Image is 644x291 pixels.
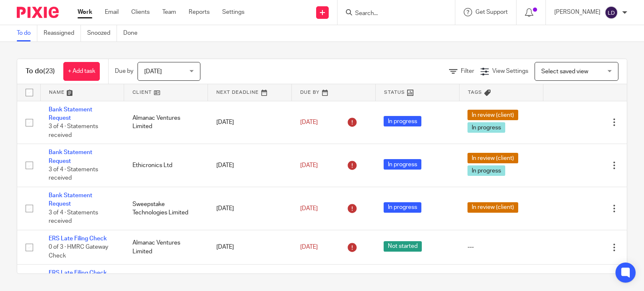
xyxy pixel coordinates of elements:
[49,270,107,276] a: ERS Late Filing Check
[49,210,98,224] span: 3 of 4 · Statements received
[384,202,421,213] span: In progress
[492,68,528,74] span: View Settings
[541,69,588,75] span: Select saved view
[467,243,535,251] div: ---
[354,10,430,18] input: Search
[63,62,100,81] a: + Add task
[208,101,292,144] td: [DATE]
[43,68,55,75] span: (23)
[144,69,162,75] span: [DATE]
[49,149,92,164] a: Bank Statement Request
[17,7,59,18] img: Pixie
[124,144,208,187] td: Ethicronics Ltd
[475,9,508,15] span: Get Support
[467,202,518,213] span: In review (client)
[189,8,210,16] a: Reports
[49,167,98,181] span: 3 of 4 · Statements received
[208,187,292,230] td: [DATE]
[124,101,208,144] td: Almanac Ventures Limited
[17,25,37,41] a: To do
[124,187,208,230] td: Sweepstake Technologies Limited
[49,107,92,121] a: Bank Statement Request
[87,25,117,41] a: Snoozed
[384,116,421,126] span: In progress
[131,8,150,16] a: Clients
[105,8,119,16] a: Email
[49,244,108,259] span: 0 of 3 · HMRC Gateway Check
[78,8,92,16] a: Work
[468,90,482,95] span: Tags
[467,122,505,133] span: In progress
[384,159,421,170] span: In progress
[467,110,518,120] span: In review (client)
[300,119,318,125] span: [DATE]
[124,230,208,264] td: Almanac Ventures Limited
[44,25,81,41] a: Reassigned
[300,206,318,211] span: [DATE]
[162,8,176,16] a: Team
[208,230,292,264] td: [DATE]
[49,124,98,138] span: 3 of 4 · Statements received
[300,162,318,168] span: [DATE]
[467,165,505,176] span: In progress
[461,68,474,74] span: Filter
[467,153,518,163] span: In review (client)
[115,67,133,75] p: Due by
[554,8,600,16] p: [PERSON_NAME]
[208,144,292,187] td: [DATE]
[49,236,107,242] a: ERS Late Filing Check
[123,25,144,41] a: Done
[26,67,55,76] h1: To do
[605,6,618,19] img: svg%3E
[222,8,244,16] a: Settings
[384,241,422,252] span: Not started
[300,244,318,250] span: [DATE]
[49,193,92,207] a: Bank Statement Request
